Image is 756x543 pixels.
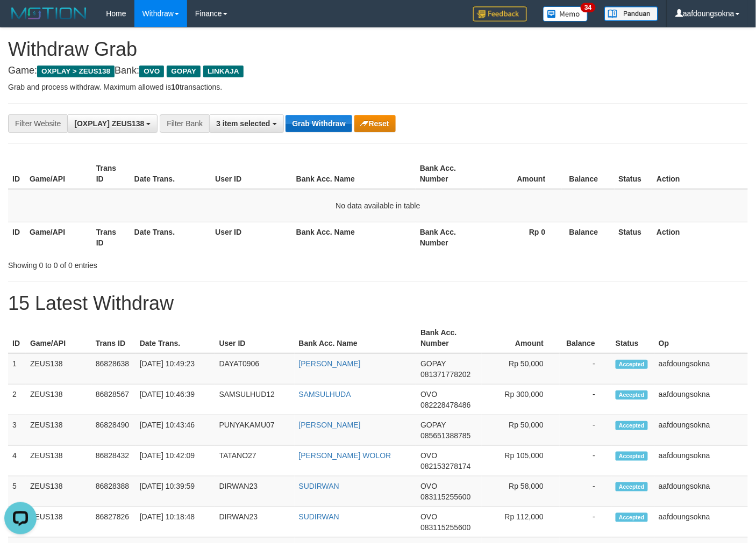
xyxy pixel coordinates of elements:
[482,323,560,353] th: Amount
[25,222,92,252] th: Game/API
[135,507,215,538] td: [DATE] 10:18:48
[560,415,611,446] td: -
[167,66,201,77] span: GOPAY
[420,523,470,532] span: Copy 083115255600 to clipboard
[616,513,648,522] span: Accepted
[562,158,615,189] th: Balance
[8,323,26,353] th: ID
[604,6,658,21] img: panduan.png
[299,482,339,490] a: SUDIRWAN
[420,421,446,429] span: GOPAY
[420,390,437,399] span: OVO
[652,222,748,252] th: Action
[299,451,391,460] a: [PERSON_NAME] WOLOR
[203,66,244,77] span: LINKAJA
[8,353,26,385] td: 1
[91,323,135,353] th: Trans ID
[211,158,292,189] th: User ID
[8,293,748,314] h1: 15 Latest Withdraw
[654,507,748,538] td: aafdoungsokna
[482,415,560,446] td: Rp 50,000
[482,385,560,415] td: Rp 300,000
[652,158,748,189] th: Action
[654,415,748,446] td: aafdoungsokna
[74,119,144,128] span: [OXPLAY] ZEUS138
[4,4,37,37] button: Open LiveChat chat widget
[8,476,26,507] td: 5
[616,421,648,430] span: Accepted
[92,222,130,252] th: Trans ID
[91,385,135,415] td: 86828567
[171,83,180,91] strong: 10
[299,512,339,521] a: SUDIRWAN
[139,66,164,77] span: OVO
[482,222,562,252] th: Rp 0
[420,451,437,460] span: OVO
[26,385,91,415] td: ZEUS138
[26,476,91,507] td: ZEUS138
[560,476,611,507] td: -
[473,6,527,21] img: Feedback.jpg
[160,114,209,133] div: Filter Bank
[135,415,215,446] td: [DATE] 10:43:46
[292,222,416,252] th: Bank Acc. Name
[26,507,91,538] td: ZEUS138
[420,359,446,368] span: GOPAY
[416,158,482,189] th: Bank Acc. Number
[420,493,470,501] span: Copy 083115255600 to clipboard
[91,415,135,446] td: 86828490
[616,482,648,491] span: Accepted
[91,353,135,385] td: 86828638
[292,158,416,189] th: Bank Acc. Name
[8,158,25,189] th: ID
[215,323,295,353] th: User ID
[216,119,270,128] span: 3 item selected
[616,390,648,400] span: Accepted
[215,353,295,385] td: DAYAT0906
[420,401,470,409] span: Copy 082228478486 to clipboard
[299,390,351,399] a: SAMSULHUDA
[26,446,91,476] td: ZEUS138
[416,323,482,353] th: Bank Acc. Number
[91,446,135,476] td: 86828432
[92,158,130,189] th: Trans ID
[8,39,748,60] h1: Withdraw Grab
[560,385,611,415] td: -
[654,476,748,507] td: aafdoungsokna
[8,256,307,271] div: Showing 0 to 0 of 0 entries
[26,415,91,446] td: ZEUS138
[91,507,135,538] td: 86827826
[482,476,560,507] td: Rp 58,000
[215,476,295,507] td: DIRWAN23
[130,158,211,189] th: Date Trans.
[416,222,482,252] th: Bank Acc. Number
[211,222,292,252] th: User ID
[8,66,748,76] h4: Game: Bank:
[8,82,748,92] p: Grab and process withdraw. Maximum allowed is transactions.
[611,323,654,353] th: Status
[420,512,437,521] span: OVO
[135,476,215,507] td: [DATE] 10:39:59
[135,385,215,415] td: [DATE] 10:46:39
[543,6,588,21] img: Button%20Memo.svg
[654,446,748,476] td: aafdoungsokna
[8,114,67,133] div: Filter Website
[616,360,648,369] span: Accepted
[209,114,283,133] button: 3 item selected
[560,507,611,538] td: -
[654,385,748,415] td: aafdoungsokna
[654,353,748,385] td: aafdoungsokna
[482,507,560,538] td: Rp 112,000
[299,359,361,368] a: [PERSON_NAME]
[581,3,595,12] span: 34
[26,353,91,385] td: ZEUS138
[135,353,215,385] td: [DATE] 10:49:23
[299,421,361,429] a: [PERSON_NAME]
[354,115,396,132] button: Reset
[8,385,26,415] td: 2
[560,323,611,353] th: Balance
[8,446,26,476] td: 4
[215,415,295,446] td: PUNYAKAMU07
[615,222,653,252] th: Status
[37,66,115,77] span: OXPLAY > ZEUS138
